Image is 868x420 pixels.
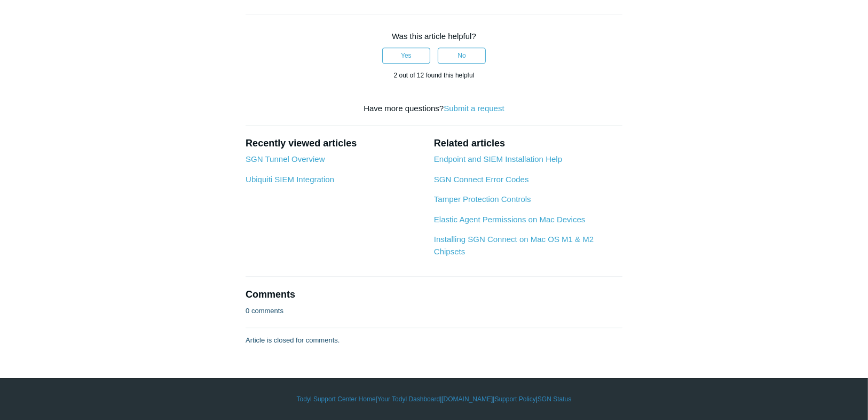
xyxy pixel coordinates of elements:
[434,235,594,256] a: Installing SGN Connect on Mac OS M1 & M2 Chipsets
[246,306,283,316] p: 0 comments
[444,104,504,113] a: Submit a request
[377,394,440,404] a: Your Todyl Dashboard
[246,335,340,346] p: Article is closed for comments.
[434,195,531,204] a: Tamper Protection Controls
[246,103,622,115] div: Have more questions?
[124,394,744,404] div: | | | |
[297,394,376,404] a: Todyl Support Center Home
[441,394,493,404] a: [DOMAIN_NAME]
[434,215,585,224] a: Elastic Agent Permissions on Mac Devices
[382,48,430,64] button: This article was helpful
[246,136,423,151] h2: Recently viewed articles
[495,394,536,404] a: Support Policy
[246,287,622,302] h2: Comments
[434,136,622,151] h2: Related articles
[246,175,334,184] a: Ubiquiti SIEM Integration
[394,72,475,79] span: 2 out of 12 found this helpful
[438,48,486,64] button: This article was not helpful
[392,32,476,41] span: Was this article helpful?
[434,175,529,184] a: SGN Connect Error Codes
[246,154,325,164] a: SGN Tunnel Overview
[538,394,571,404] a: SGN Status
[434,154,562,164] a: Endpoint and SIEM Installation Help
